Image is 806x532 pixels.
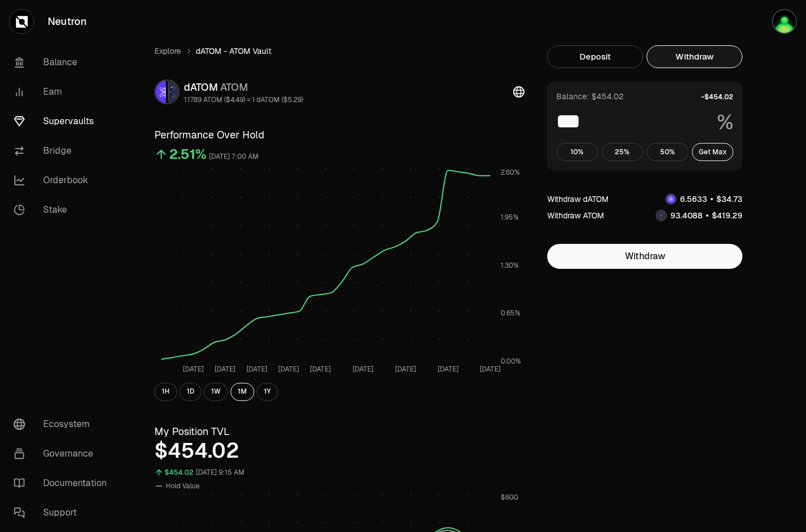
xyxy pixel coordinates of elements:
tspan: [DATE] [246,365,267,374]
tspan: [DATE] [480,365,501,374]
div: Withdraw dATOM [547,193,608,205]
button: 1Y [257,383,278,401]
img: kkr [772,9,797,34]
div: $454.02 [165,466,194,479]
img: dATOM Logo [156,81,166,103]
button: 10% [556,143,598,161]
tspan: [DATE] [352,365,373,374]
tspan: [DATE] [310,365,331,374]
div: $454.02 [154,440,524,462]
a: Stake [5,195,123,225]
img: dATOM Logo [666,195,675,204]
a: Earn [5,77,123,107]
tspan: 1.30% [501,261,519,270]
div: 2.51% [169,145,207,163]
a: Support [5,498,123,527]
button: Withdraw [547,244,742,269]
div: [DATE] 9:15 AM [196,466,245,479]
a: Supervaults [5,107,123,136]
img: ATOM Logo [168,81,178,103]
tspan: 2.60% [501,168,520,177]
button: 1H [154,383,177,401]
div: [DATE] 7:00 AM [209,150,259,163]
tspan: 1.95% [501,213,519,222]
span: dATOM - ATOM Vault [196,45,271,57]
a: Explore [154,45,181,57]
button: Deposit [547,45,643,68]
button: Withdraw [647,45,742,68]
tspan: [DATE] [215,365,236,374]
a: Orderbook [5,166,123,195]
button: 25% [602,143,644,161]
span: % [717,111,733,134]
tspan: 0.00% [501,357,521,366]
a: Bridge [5,136,123,166]
button: 1M [230,383,254,401]
button: 1D [179,383,201,401]
tspan: [DATE] [395,365,416,374]
a: Documentation [5,468,123,498]
tspan: 0.65% [501,309,520,318]
img: ATOM Logo [657,211,666,220]
tspan: [DATE] [438,365,459,374]
button: 50% [647,143,689,161]
div: dATOM [184,79,303,95]
span: Hold Value [166,482,200,491]
h3: Performance Over Hold [154,127,524,143]
a: Balance [5,48,123,77]
div: 1.1789 ATOM ($4.49) = 1 dATOM ($5.29) [184,95,303,104]
button: Get Max [692,143,734,161]
tspan: [DATE] [183,365,204,374]
tspan: [DATE] [278,365,299,374]
div: Withdraw ATOM [547,210,604,221]
a: Ecosystem [5,409,123,439]
div: Balance: $454.02 [556,91,624,102]
tspan: $600 [501,493,518,502]
h3: My Position TVL [154,424,524,440]
nav: breadcrumb [154,45,524,57]
span: ATOM [220,81,248,94]
button: 1W [204,383,228,401]
a: Governance [5,439,123,468]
